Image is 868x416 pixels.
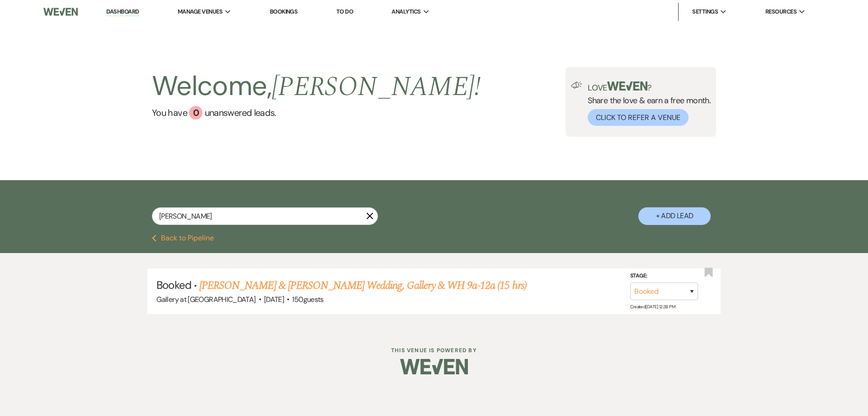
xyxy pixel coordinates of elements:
span: Analytics [392,7,420,16]
p: Love ? [588,81,711,92]
img: Weven Logo [43,2,78,21]
h2: Welcome, [152,67,481,106]
img: weven-logo-green.svg [607,81,647,91]
span: [DATE] [264,295,284,304]
span: Gallery at [GEOGRAPHIC_DATA] [156,295,255,304]
span: 150 guests [292,295,323,304]
a: Dashboard [106,8,139,16]
a: Bookings [270,8,298,15]
button: + Add Lead [638,207,711,225]
span: Resources [765,7,797,16]
label: Stage: [630,271,698,281]
img: loud-speaker-illustration.svg [571,81,582,89]
a: You have 0 unanswered leads. [152,106,481,120]
input: Search by name, event date, email address or phone number [152,207,378,225]
span: Settings [692,7,718,16]
div: 0 [189,106,203,120]
span: [PERSON_NAME] ! [272,66,481,108]
a: To Do [336,8,353,15]
a: [PERSON_NAME] & [PERSON_NAME] Wedding, Gallery & WH 9a-12a (15 hrs) [199,277,527,294]
button: Click to Refer a Venue [588,109,689,126]
button: Back to Pipeline [152,234,214,242]
img: Weven Logo [400,351,468,383]
span: Manage Venues [178,7,222,16]
span: Booked [156,278,191,292]
span: Created: [DATE] 12:38 PM [630,304,675,310]
div: Share the love & earn a free month. [582,81,711,126]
